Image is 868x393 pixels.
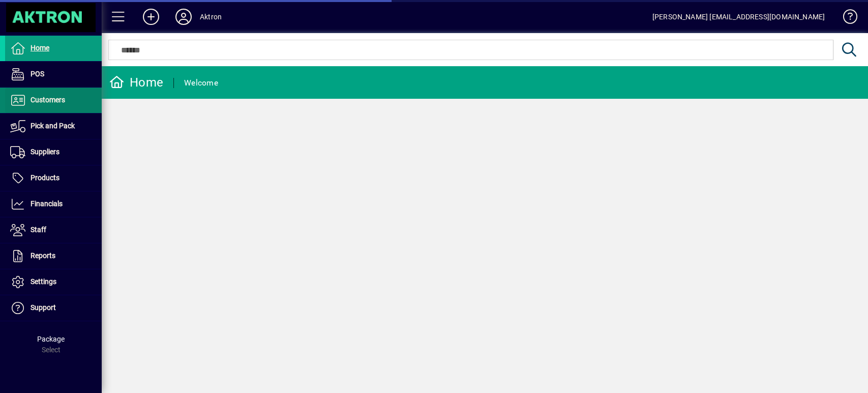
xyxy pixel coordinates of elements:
a: Customers [5,88,102,113]
span: Products [31,174,59,182]
span: Package [37,335,65,343]
a: Products [5,165,102,191]
span: Pick and Pack [31,122,75,130]
div: Aktron [200,9,222,25]
span: Staff [31,226,46,234]
span: Financials [31,200,63,208]
button: Add [135,8,167,26]
a: Pick and Pack [5,114,102,139]
span: Settings [31,277,56,286]
a: POS [5,62,102,87]
span: POS [31,70,44,78]
button: Profile [167,8,200,26]
a: Reports [5,243,102,269]
span: Suppliers [31,148,59,156]
a: Financials [5,191,102,217]
span: Reports [31,251,55,260]
span: Customers [31,96,65,104]
div: Home [109,74,163,91]
a: Staff [5,217,102,243]
span: Home [31,44,49,52]
div: [PERSON_NAME] [EMAIL_ADDRESS][DOMAIN_NAME] [652,9,825,25]
a: Support [5,295,102,321]
span: Support [31,303,56,312]
a: Knowledge Base [835,2,855,35]
a: Suppliers [5,139,102,165]
div: Welcome [184,75,218,91]
a: Settings [5,269,102,295]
